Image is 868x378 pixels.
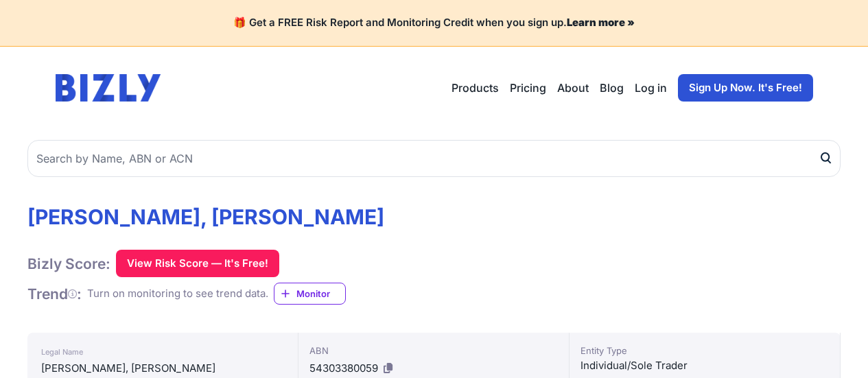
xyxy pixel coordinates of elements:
[27,255,110,273] h1: Bizly Score:
[27,285,82,303] h1: Trend :
[567,16,635,29] a: Learn more »
[309,362,378,375] span: 54303380059
[41,344,284,360] div: Legal Name
[274,283,346,305] a: Monitor
[635,80,667,96] a: Log in
[296,287,345,300] span: Monitor
[580,357,829,374] div: Individual/Sole Trader
[451,80,499,96] button: Products
[580,344,829,357] div: Entity Type
[16,16,852,29] h4: 🎁 Get a FREE Risk Report and Monitoring Credit when you sign up.
[27,204,384,229] h1: [PERSON_NAME], [PERSON_NAME]
[510,80,546,96] a: Pricing
[27,140,841,177] input: Search by Name, ABN or ACN
[116,250,279,277] button: View Risk Score — It's Free!
[678,74,813,102] a: Sign Up Now. It's Free!
[557,80,589,96] a: About
[600,80,624,96] a: Blog
[41,360,284,377] div: [PERSON_NAME], [PERSON_NAME]
[309,344,558,357] div: ABN
[87,286,268,302] div: Turn on monitoring to see trend data.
